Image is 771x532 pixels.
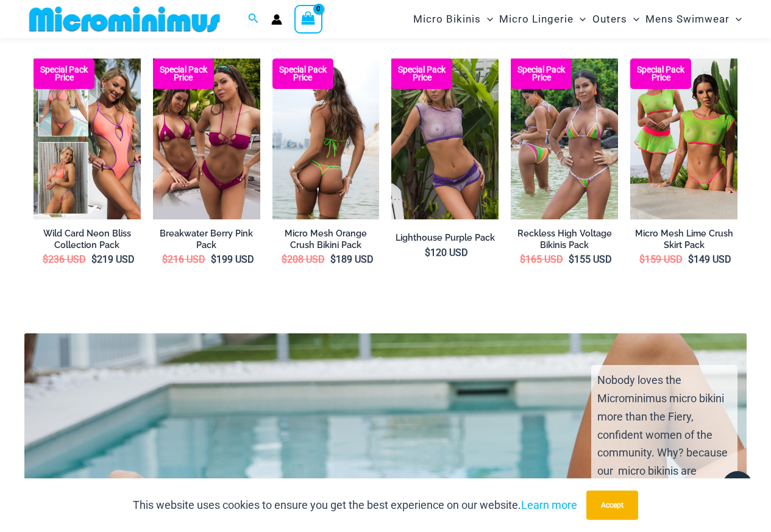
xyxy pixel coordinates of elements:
[294,5,322,33] a: View Shopping Cart, empty
[688,254,694,265] span: $
[153,59,260,219] img: Breakwater Berry Pink Bikini Pack
[391,59,499,219] a: Lighthouse Purples 3668 Crop Top 516 Short 11 Lighthouse Purples 3668 Crop Top 516 Short 09Lighth...
[248,12,259,27] a: Search icon link
[282,254,287,265] span: $
[391,232,499,244] a: Lighthouse Purple Pack
[639,254,645,265] span: $
[627,4,639,35] span: Menu Toggle
[34,59,141,219] img: Collection Pack (7)
[645,4,730,35] span: Mens Swimwear
[589,4,642,35] a: OutersMenu ToggleMenu Toggle
[586,491,638,520] button: Accept
[34,228,141,250] a: Wild Card Neon Bliss Collection Pack
[153,228,260,250] a: Breakwater Berry Pink Pack
[153,59,260,219] a: Breakwater Berry Pink Bikini Pack Breakwater Berry Pink Bikini Pack 2Breakwater Berry Pink Bikini...
[413,4,481,35] span: Micro Bikinis
[162,254,168,265] span: $
[511,228,618,250] a: Reckless High Voltage Bikinis Pack
[272,59,380,219] img: Micro Mesh Orange Crush 312 Tri Top 456 Micro 02
[642,4,745,35] a: Mens SwimwearMenu ToggleMenu Toggle
[688,254,731,265] bdi: 149 USD
[569,254,574,265] span: $
[153,66,214,82] b: Special Pack Price
[43,254,86,265] bdi: 236 USD
[43,254,48,265] span: $
[162,254,205,265] bdi: 216 USD
[408,2,747,37] nav: Site Navigation
[272,66,333,82] b: Special Pack Price
[272,59,380,219] a: Bikini Pack Orange Micro Mesh Orange Crush 312 Tri Top 456 Micro 02Micro Mesh Orange Crush 312 Tr...
[211,254,254,265] bdi: 199 USD
[391,66,452,82] b: Special Pack Price
[391,59,499,219] img: Lighthouse Purples 3668 Crop Top 516 Short 11
[511,59,618,219] a: Reckless Mesh High Voltage Bikini Pack Reckless Mesh High Voltage 306 Tri Top 466 Thong 04Reckles...
[330,254,336,265] span: $
[511,66,572,82] b: Special Pack Price
[410,4,496,35] a: Micro BikinisMenu ToggleMenu Toggle
[34,59,141,219] a: Collection Pack (7) Collection Pack B (1)Collection Pack B (1)
[730,4,742,35] span: Menu Toggle
[496,4,589,35] a: Micro LingerieMenu ToggleMenu Toggle
[24,5,225,33] img: MM SHOP LOGO FLAT
[91,254,135,265] bdi: 219 USD
[520,254,525,265] span: $
[630,66,691,82] b: Special Pack Price
[630,59,737,219] img: Skirt Pack Lime
[569,254,612,265] bdi: 155 USD
[499,4,574,35] span: Micro Lingerie
[330,254,374,265] bdi: 189 USD
[639,254,683,265] bdi: 159 USD
[520,254,563,265] bdi: 165 USD
[425,247,430,258] span: $
[521,498,577,511] a: Learn more
[630,59,737,219] a: Skirt Pack Lime Micro Mesh Lime Crush 366 Crop Top 511 skirt 04Micro Mesh Lime Crush 366 Crop Top...
[271,14,282,25] a: Account icon link
[592,4,627,35] span: Outers
[574,4,586,35] span: Menu Toggle
[133,496,577,514] p: This website uses cookies to ensure you get the best experience on our website.
[481,4,493,35] span: Menu Toggle
[425,247,468,258] bdi: 120 USD
[272,228,380,250] a: Micro Mesh Orange Crush Bikini Pack
[511,59,618,219] img: Reckless Mesh High Voltage Bikini Pack
[630,228,737,250] a: Micro Mesh Lime Crush Skirt Pack
[211,254,216,265] span: $
[282,254,325,265] bdi: 208 USD
[34,66,94,82] b: Special Pack Price
[91,254,97,265] span: $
